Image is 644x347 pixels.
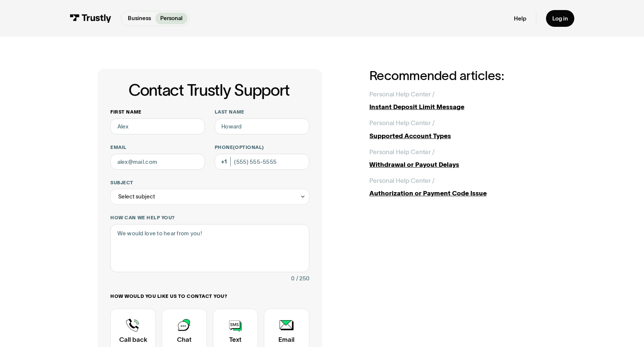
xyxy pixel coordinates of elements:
img: Trustly Logo [70,14,111,23]
a: Log in [546,10,574,27]
div: Supported Account Types [369,131,546,141]
label: Subject [110,179,309,186]
div: / 250 [296,274,309,283]
a: Business [123,13,156,24]
a: Help [514,15,526,22]
label: Email [110,144,205,150]
a: Personal [155,13,187,24]
div: Authorization or Payment Code Issue [369,188,546,198]
div: Select subject [110,189,309,205]
span: (Optional) [233,144,263,150]
a: Personal Help Center /Instant Deposit Limit Message [369,89,546,112]
h1: Contact Trustly Support [109,82,309,99]
div: Personal Help Center / [369,147,435,157]
p: Business [128,14,151,23]
div: Select subject [118,192,155,201]
a: Personal Help Center /Supported Account Types [369,118,546,140]
h2: Recommended articles: [369,69,546,83]
div: Instant Deposit Limit Message [369,102,546,112]
input: Howard [215,118,309,134]
div: Personal Help Center / [369,118,435,128]
label: First name [110,109,205,115]
a: Personal Help Center /Authorization or Payment Code Issue [369,176,546,198]
div: Withdrawal or Payout Delays [369,160,546,169]
div: Personal Help Center / [369,176,435,185]
div: 0 [291,274,294,283]
div: Personal Help Center / [369,89,435,99]
label: How would you like us to contact you? [110,293,309,299]
input: alex@mail.com [110,154,205,170]
p: Personal [160,14,183,23]
a: Personal Help Center /Withdrawal or Payout Delays [369,147,546,169]
div: Log in [552,15,568,22]
label: Last name [215,109,309,115]
label: Phone [215,144,309,150]
input: (555) 555-5555 [215,154,309,170]
input: Alex [110,118,205,134]
label: How can we help you? [110,214,309,221]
